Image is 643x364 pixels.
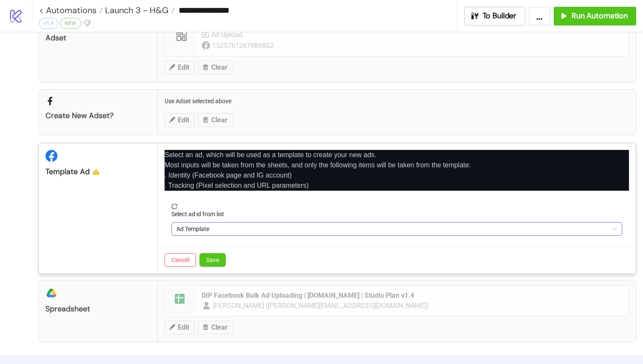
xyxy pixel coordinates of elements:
span: Save [206,257,219,263]
span: reload [171,203,622,209]
button: Save [199,253,226,267]
span: Run Automation [572,11,628,21]
span: close [623,150,629,155]
span: Ad Template [176,223,617,235]
button: ... [529,7,550,25]
div: v1.4 [39,18,58,29]
span: To Builder [483,11,517,21]
div: NEW [60,18,81,29]
label: Select ad id from list [171,209,230,219]
button: Run Automation [554,7,636,25]
span: Cancel [171,257,189,263]
a: Launch 3 - H&G [103,6,175,14]
button: To Builder [464,7,526,25]
p: Select an ad, which will be used as a template to create your new ads. Most inputs will be taken ... [165,150,629,191]
div: Template Ad [46,167,151,177]
span: Launch 3 - H&G [103,5,168,16]
button: Cancel [165,253,196,267]
a: < Automations [39,6,103,14]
